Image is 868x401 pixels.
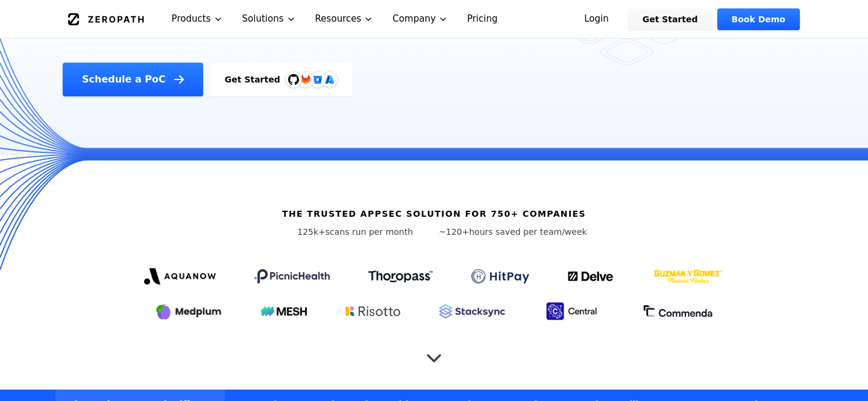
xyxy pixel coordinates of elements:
a: Book Demo [717,8,800,30]
img: Stacksync [439,304,505,319]
p: hours saved per team/week [439,226,587,238]
img: Mesh [261,306,307,316]
a: Schedule a PoC [63,63,203,96]
h6: The trusted AppSec solution for 750+ companies [282,208,586,220]
span: 125k+ [297,227,325,237]
a: Get Started [628,8,712,30]
button: Scroll to next section [422,340,446,364]
svg: Bitbucket [311,73,324,86]
img: Azure [325,75,335,84]
a: Login [570,8,623,30]
img: GitLab [294,67,318,92]
img: GitHub [288,74,299,85]
p: scans run per month [281,226,429,238]
img: GYG [653,262,724,291]
img: Central [544,300,604,322]
a: Get StartedGitHubGitLabAzure [210,63,353,96]
img: Medplum [155,302,222,321]
img: Thoropass [368,270,433,282]
span: ~120+ [439,227,469,237]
